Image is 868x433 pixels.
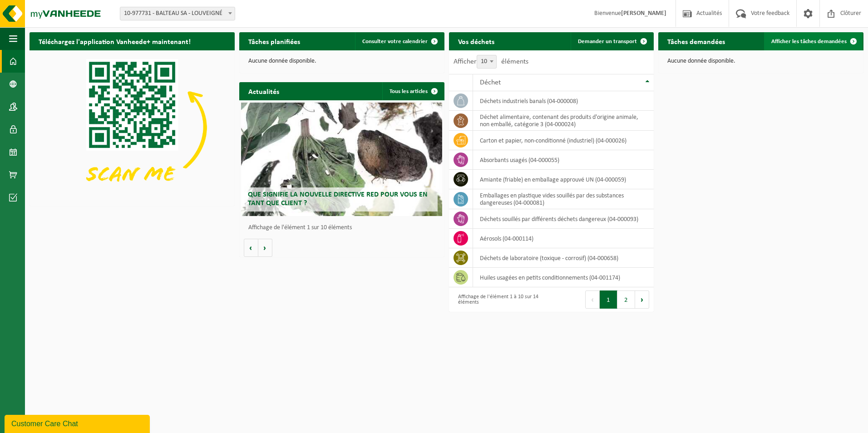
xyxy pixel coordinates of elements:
span: 10 [477,55,496,68]
td: absorbants usagés (04-000055) [473,150,654,170]
span: Consulter votre calendrier [362,39,428,44]
span: 10 [477,55,497,69]
td: déchet alimentaire, contenant des produits d'origine animale, non emballé, catégorie 3 (04-000024) [473,111,654,131]
button: Vorige [244,239,258,257]
span: Déchet [480,79,501,86]
div: Affichage de l'élément 1 à 10 sur 14 éléments [454,290,547,310]
img: Download de VHEPlus App [30,50,235,204]
a: Afficher les tâches demandées [764,32,863,50]
span: Demander un transport [578,39,637,44]
label: Afficher éléments [454,58,528,65]
span: 10-977731 - BALTEAU SA - LOUVEIGNÉ [120,7,235,20]
td: amiante (friable) en emballage approuvé UN (04-000059) [473,170,654,189]
td: déchets de laboratoire (toxique - corrosif) (04-000658) [473,248,654,268]
td: emballages en plastique vides souillés par des substances dangereuses (04-000081) [473,189,654,209]
a: Consulter votre calendrier [355,32,444,50]
a: Demander un transport [571,32,653,50]
p: Aucune donnée disponible. [248,58,435,64]
p: Aucune donnée disponible. [667,58,854,64]
h2: Téléchargez l'application Vanheede+ maintenant! [30,32,200,50]
h2: Tâches planifiées [239,32,309,50]
td: aérosols (04-000114) [473,229,654,248]
a: Tous les articles [382,82,444,100]
td: déchets souillés par différents déchets dangereux (04-000093) [473,209,654,229]
h2: Vos déchets [449,32,503,50]
button: Volgende [258,239,272,257]
button: Previous [585,290,600,309]
span: Afficher les tâches demandées [771,39,847,44]
button: Next [635,290,649,309]
button: 1 [600,290,617,309]
td: déchets industriels banals (04-000008) [473,91,654,111]
strong: [PERSON_NAME] [621,10,666,17]
a: Que signifie la nouvelle directive RED pour vous en tant que client ? [241,103,442,216]
span: 10-977731 - BALTEAU SA - LOUVEIGNÉ [120,7,235,20]
h2: Tâches demandées [658,32,734,50]
h2: Actualités [239,82,288,100]
button: 2 [617,290,635,309]
td: carton et papier, non-conditionné (industriel) (04-000026) [473,131,654,150]
td: huiles usagées en petits conditionnements (04-001174) [473,268,654,287]
iframe: chat widget [5,413,152,433]
span: Que signifie la nouvelle directive RED pour vous en tant que client ? [248,191,428,207]
p: Affichage de l'élément 1 sur 10 éléments [248,225,440,231]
